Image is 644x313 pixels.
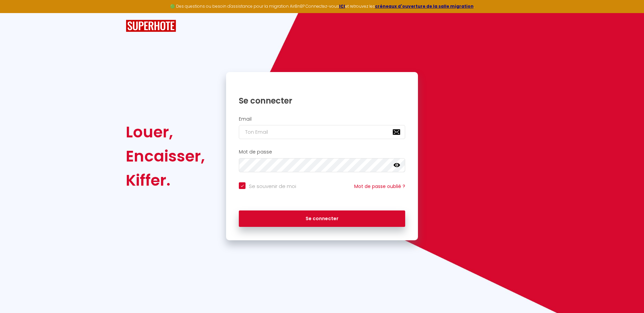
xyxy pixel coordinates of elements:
[354,183,405,190] a: Mot de passe oublié ?
[339,3,345,9] a: ICI
[126,20,176,32] img: SuperHote logo
[126,168,205,192] div: Kiffer.
[239,116,405,122] h2: Email
[126,120,205,144] div: Louer,
[239,96,405,106] h1: Se connecter
[239,210,405,227] button: Se connecter
[239,149,405,155] h2: Mot de passe
[239,125,405,139] input: Ton Email
[126,144,205,168] div: Encaisser,
[375,3,474,9] a: créneaux d'ouverture de la salle migration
